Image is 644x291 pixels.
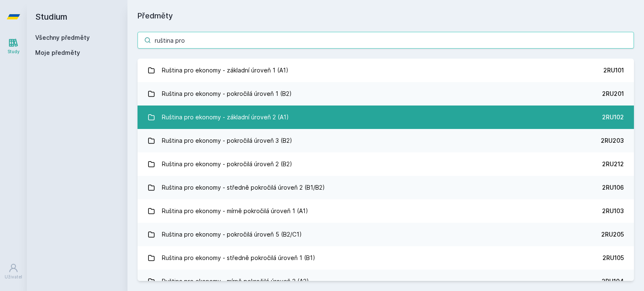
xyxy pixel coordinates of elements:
div: Study [8,49,20,55]
a: Všechny předměty [35,34,90,41]
div: 2RU104 [602,277,624,286]
a: Ruština pro ekonomy - středně pokročilá úroveň 2 (B1/B2) 2RU106 [138,176,634,199]
h1: Předměty [138,10,634,22]
div: Ruština pro ekonomy - mírně pokročilá úroveň 2 (A2) [162,273,309,290]
div: 2RU102 [602,113,624,121]
div: 2RU105 [602,254,624,262]
a: Ruština pro ekonomy - mírně pokročilá úroveň 1 (A1) 2RU103 [138,199,634,223]
input: Název nebo ident předmětu… [138,32,634,49]
a: Ruština pro ekonomy - základní úroveň 1 (A1) 2RU101 [138,59,634,82]
div: 2RU201 [602,90,624,98]
div: Ruština pro ekonomy - pokročilá úroveň 3 (B2) [162,132,292,149]
div: Ruština pro ekonomy - mírně pokročilá úroveň 1 (A1) [162,203,308,219]
a: Ruština pro ekonomy - základní úroveň 2 (A1) 2RU102 [138,106,634,129]
a: Ruština pro ekonomy - pokročilá úroveň 5 (B2/C1) 2RU205 [138,223,634,246]
div: 2RU101 [603,66,624,75]
div: Ruština pro ekonomy - základní úroveň 1 (A1) [162,62,288,79]
a: Ruština pro ekonomy - pokročilá úroveň 1 (B2) 2RU201 [138,82,634,106]
div: 2RU212 [602,160,624,168]
a: Ruština pro ekonomy - středně pokročilá úroveň 1 (B1) 2RU105 [138,246,634,270]
div: 2RU205 [601,230,624,239]
div: Ruština pro ekonomy - pokročilá úroveň 5 (B2/C1) [162,226,302,243]
a: Ruština pro ekonomy - pokročilá úroveň 3 (B2) 2RU203 [138,129,634,152]
div: Ruština pro ekonomy - pokročilá úroveň 1 (B2) [162,85,292,102]
span: Moje předměty [35,49,80,57]
a: Ruština pro ekonomy - pokročilá úroveň 2 (B2) 2RU212 [138,152,634,176]
div: 2RU106 [602,183,624,192]
a: Study [2,33,25,59]
div: 2RU103 [602,207,624,215]
div: Ruština pro ekonomy - základní úroveň 2 (A1) [162,109,289,126]
a: Uživatel [2,259,25,284]
div: Uživatel [5,274,22,280]
div: Ruština pro ekonomy - středně pokročilá úroveň 2 (B1/B2) [162,179,325,196]
div: Ruština pro ekonomy - středně pokročilá úroveň 1 (B1) [162,250,315,266]
div: 2RU203 [601,136,624,145]
div: Ruština pro ekonomy - pokročilá úroveň 2 (B2) [162,156,292,173]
